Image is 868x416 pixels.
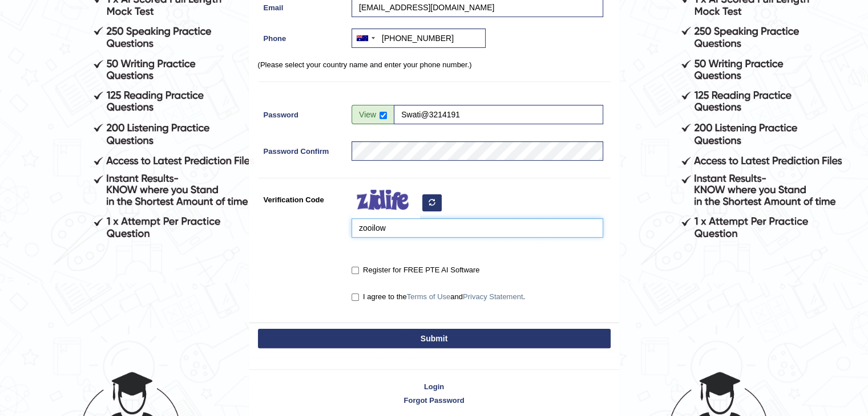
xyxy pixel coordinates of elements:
label: Verification Code [258,190,346,205]
a: Terms of Use [407,292,451,301]
label: Password [258,105,346,120]
label: Register for FREE PTE AI Software [352,264,479,276]
label: Phone [258,28,346,44]
a: Forgot Password [249,395,619,406]
a: Privacy Statement [463,292,523,301]
input: Register for FREE PTE AI Software [352,267,359,274]
input: Show/Hide Password [380,112,387,119]
input: I agree to theTerms of UseandPrivacy Statement. [352,293,359,301]
label: Password Confirm [258,141,346,157]
button: Submit [258,329,611,348]
p: (Please select your country name and enter your phone number.) [258,59,611,70]
div: Australia: +61 [352,29,378,47]
label: I agree to the and . [352,291,525,303]
a: Login [249,381,619,392]
input: +61 412 345 678 [352,28,486,48]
